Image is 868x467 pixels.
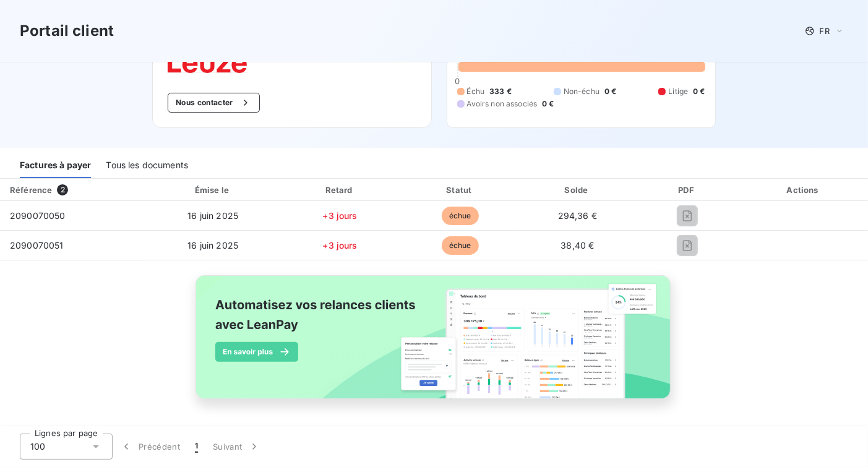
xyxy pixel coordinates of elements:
[149,184,277,196] div: Émise le
[742,184,866,196] div: Actions
[322,210,357,221] span: +3 jours
[106,152,188,178] div: Tous les documents
[604,86,616,97] span: 0 €
[489,86,512,97] span: 333 €
[564,86,599,97] span: Non-échu
[455,76,460,86] span: 0
[187,434,205,460] button: 1
[10,185,52,195] div: Référence
[30,440,45,453] span: 100
[187,240,238,251] span: 16 juin 2025
[20,152,91,178] div: Factures à payer
[638,184,737,196] div: PDF
[205,434,268,460] button: Suivant
[281,184,398,196] div: Retard
[195,440,198,453] span: 1
[558,210,597,221] span: 294,36 €
[522,184,633,196] div: Solde
[467,86,485,97] span: Échu
[693,86,705,97] span: 0 €
[10,240,64,251] span: 2090070051
[668,86,688,97] span: Litige
[10,210,66,221] span: 2090070050
[57,184,68,195] span: 2
[542,98,554,109] span: 0 €
[168,93,259,113] button: Nous contacter
[561,240,594,251] span: 38,40 €
[403,184,517,196] div: Statut
[467,98,538,109] span: Avoirs non associés
[20,20,114,42] h3: Portail client
[168,53,247,73] img: Company logo
[442,236,479,255] span: échue
[113,434,187,460] button: Précédent
[442,207,479,225] span: échue
[820,26,830,36] span: FR
[187,210,238,221] span: 16 juin 2025
[322,240,357,251] span: +3 jours
[184,268,684,420] img: banner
